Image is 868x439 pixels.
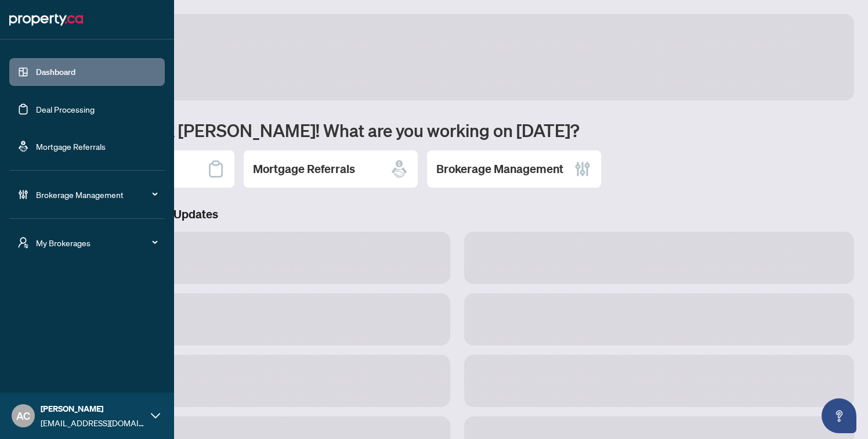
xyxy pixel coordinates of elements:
span: [EMAIL_ADDRESS][DOMAIN_NAME] [41,416,145,429]
h2: Mortgage Referrals [253,161,355,177]
h2: Brokerage Management [436,161,563,177]
span: AC [16,408,30,424]
button: Open asap [822,398,856,433]
span: [PERSON_NAME] [41,402,145,415]
a: Mortgage Referrals [36,141,106,152]
h1: Welcome back [PERSON_NAME]! What are you working on [DATE]? [60,119,854,141]
img: logo [9,10,83,29]
span: Brokerage Management [36,188,157,201]
span: My Brokerages [36,236,157,249]
a: Deal Processing [36,104,95,114]
a: Dashboard [36,67,75,77]
span: user-switch [17,237,29,249]
h3: Brokerage & Industry Updates [60,206,854,222]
